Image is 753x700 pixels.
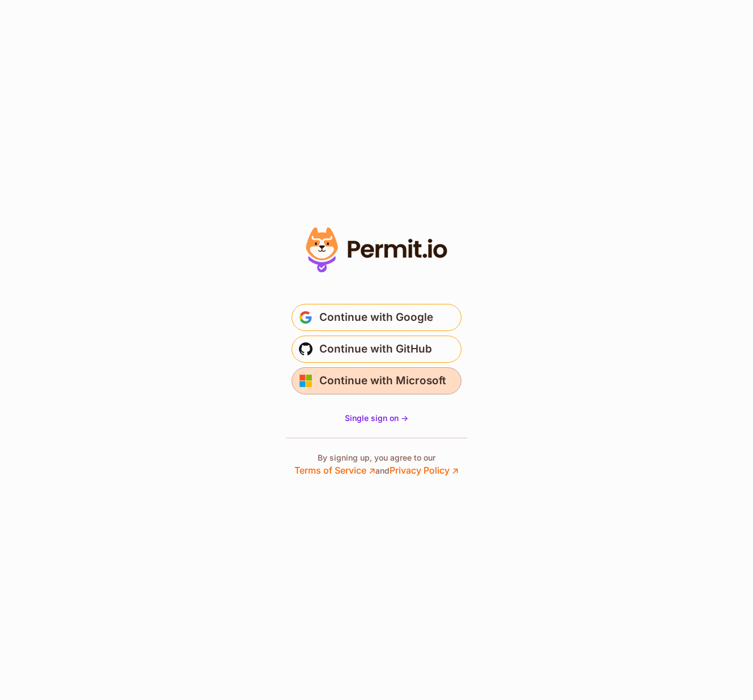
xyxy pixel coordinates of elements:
[345,413,408,424] a: Single sign on ->
[345,413,408,423] span: Single sign on ->
[319,340,432,358] span: Continue with GitHub
[294,465,375,476] a: Terms of Service ↗
[292,304,461,331] button: Continue with Google
[294,452,459,477] p: By signing up, you agree to our and
[390,465,459,476] a: Privacy Policy ↗
[292,367,461,394] button: Continue with Microsoft
[292,336,461,363] button: Continue with GitHub
[319,372,446,390] span: Continue with Microsoft
[319,308,433,327] span: Continue with Google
